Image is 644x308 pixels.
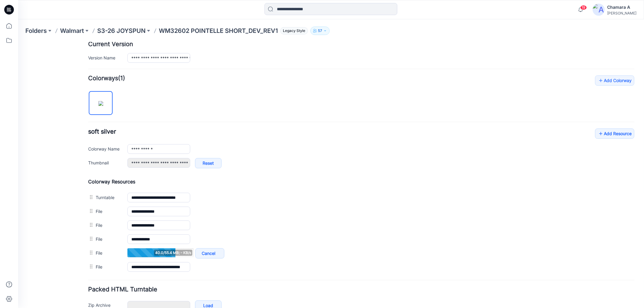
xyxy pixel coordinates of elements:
label: File [78,207,103,214]
a: Load [177,258,203,268]
a: S3-26 JOYSPUN [97,27,146,35]
label: Zip Archive [70,259,103,266]
button: 57 [310,27,330,35]
div: Chamara A [607,4,636,11]
span: soft silver [70,86,98,93]
a: Folders [25,27,47,35]
span: Legacy Style [280,27,308,34]
h4: Colorway Resources [70,136,616,142]
iframe: edit-style [18,42,644,308]
label: File [78,221,103,228]
span: 19 [580,5,587,10]
label: Thumbnail [70,117,103,124]
label: Turntable [78,152,103,158]
span: 40.0/55.4 MB; - KB/s [136,208,174,214]
a: Walmart [60,27,84,35]
label: Version Name [70,12,103,19]
p: 57 [318,27,322,34]
label: Colorway Name [70,103,103,110]
button: Legacy Style [278,27,308,35]
a: Reset [177,116,203,126]
strong: Colorways [70,32,100,40]
label: File [78,179,103,186]
label: File [78,166,103,172]
a: Add Resource [577,86,616,97]
a: Cancel [177,206,206,216]
a: Add Colorway [577,33,616,43]
span: (1) [100,32,107,40]
img: avatar [593,4,605,16]
img: eyJhbGciOiJIUzI1NiIsImtpZCI6IjAiLCJzbHQiOiJzZXMiLCJ0eXAiOiJKV1QifQ.eyJkYXRhIjp7InR5cGUiOiJzdG9yYW... [80,59,85,64]
p: WM32602 POINTELLE SHORT_DEV_REV1 [159,27,278,35]
h4: Packed HTML Turntable [70,244,616,250]
div: [PERSON_NAME] [607,11,636,15]
label: File [78,193,103,200]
